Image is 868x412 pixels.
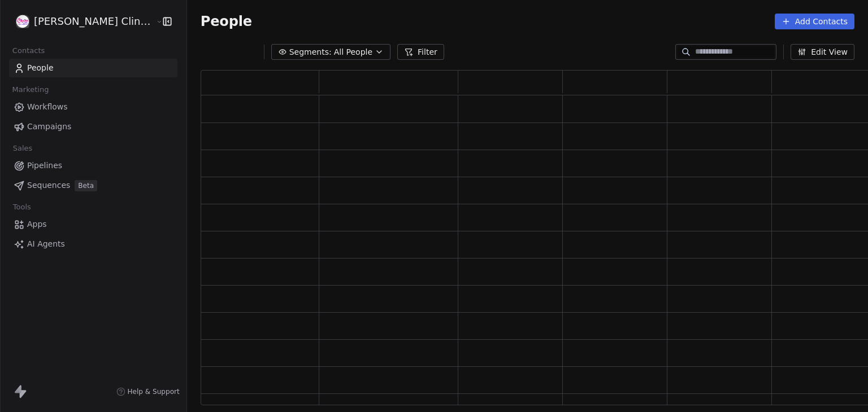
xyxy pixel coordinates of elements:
a: Campaigns [9,117,177,136]
button: Add Contacts [775,14,854,29]
span: Tools [8,199,36,216]
span: Apps [27,218,47,230]
span: Sequences [27,179,70,191]
a: Apps [9,215,177,234]
a: Pipelines [9,156,177,175]
span: People [201,13,252,30]
span: Segments: [289,46,332,58]
span: All People [334,46,372,58]
span: People [27,62,54,74]
span: Sales [8,140,37,157]
span: Marketing [7,81,54,98]
span: AI Agents [27,238,65,250]
a: Help & Support [116,387,180,396]
a: AI Agents [9,235,177,253]
span: Help & Support [128,387,180,396]
span: Campaigns [27,121,71,133]
img: RASYA-Clinic%20Circle%20icon%20Transparent.png [16,15,29,28]
button: [PERSON_NAME] Clinic External [14,12,147,31]
span: Contacts [7,42,50,59]
span: Workflows [27,101,68,113]
button: Filter [397,44,444,60]
a: SequencesBeta [9,176,177,195]
a: People [9,59,177,77]
span: Beta [75,180,97,191]
span: Pipelines [27,160,62,172]
a: Workflows [9,98,177,116]
span: [PERSON_NAME] Clinic External [34,14,153,29]
button: Edit View [791,44,854,60]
